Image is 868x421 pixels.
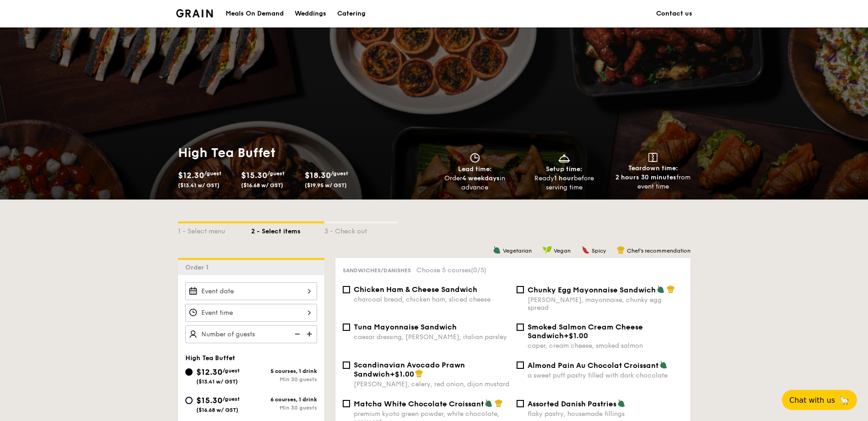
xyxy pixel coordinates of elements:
[648,153,658,162] img: icon-teardown.65201eee.svg
[185,264,212,271] span: Order 1
[241,170,267,180] span: $15.30
[517,362,524,369] input: Almond Pain Au Chocolat Croissanta sweet puff pastry filled with dark chocolate
[582,246,590,254] img: icon-spicy.37a8142b.svg
[528,399,616,408] span: Assorted Danish Pastries
[617,246,625,254] img: icon-chef-hat.a58ddaea.svg
[176,9,213,17] img: Grain
[178,223,251,236] div: 1 - Select menu
[303,325,317,343] img: icon-add.58712e84.svg
[196,395,222,405] span: $15.30
[458,165,492,173] span: Lead time:
[485,399,493,407] img: icon-vegetarian.fe4039eb.svg
[564,331,588,340] span: +$1.00
[554,174,574,182] strong: 1 hour
[667,285,675,293] img: icon-chef-hat.a58ddaea.svg
[305,170,331,180] span: $18.30
[196,407,238,413] span: ($16.68 w/ GST)
[528,342,683,350] div: caper, cream cheese, smoked salmon
[354,333,509,341] div: caesar dressing, [PERSON_NAME], italian parsley
[462,174,500,182] strong: 4 weekdays
[290,325,303,343] img: icon-reduce.1d2dbef1.svg
[390,370,414,378] span: +$1.00
[557,153,571,163] img: icon-dish.430c3a2e.svg
[517,286,524,293] input: Chunky Egg Mayonnaise Sandwich[PERSON_NAME], mayonnaise, chunky egg spread
[251,405,317,411] div: Min 30 guests
[354,285,477,294] span: Chicken Ham & Cheese Sandwich
[185,304,317,322] input: Event time
[628,164,678,172] span: Teardown time:
[354,323,457,331] span: Tuna Mayonnaise Sandwich
[617,399,625,407] img: icon-vegetarian.fe4039eb.svg
[196,378,238,385] span: ($13.41 w/ GST)
[343,362,350,369] input: Scandinavian Avocado Prawn Sandwich+$1.00[PERSON_NAME], celery, red onion, dijon mustard
[789,396,835,405] span: Chat with us
[554,248,571,254] span: Vegan
[839,395,850,405] span: 🦙
[782,390,857,410] button: Chat with us🦙
[528,296,683,312] div: [PERSON_NAME], mayonnaise, chunky egg spread
[185,282,317,300] input: Event date
[178,170,204,180] span: $12.30
[354,361,465,378] span: Scandinavian Avocado Prawn Sandwich
[185,325,317,343] input: Number of guests
[185,397,193,404] input: $15.30/guest($16.68 w/ GST)6 courses, 1 drinkMin 30 guests
[517,400,524,407] input: Assorted Danish Pastriesflaky pastry, housemade fillings
[612,173,694,191] div: from event time
[528,372,683,379] div: a sweet puff pastry filled with dark chocolate
[416,266,486,274] span: Choose 5 courses
[354,380,509,388] div: [PERSON_NAME], celery, red onion, dijon mustard
[354,296,509,303] div: charcoal bread, chicken ham, sliced cheese
[305,182,347,189] span: ($19.95 w/ GST)
[267,170,285,177] span: /guest
[415,369,423,378] img: icon-chef-hat.a58ddaea.svg
[523,174,605,192] div: Ready before serving time
[543,246,552,254] img: icon-vegan.f8ff3823.svg
[251,223,324,236] div: 2 - Select items
[241,182,283,189] span: ($16.68 w/ GST)
[196,367,222,377] span: $12.30
[528,323,643,340] span: Smoked Salmon Cream Cheese Sandwich
[343,400,350,407] input: Matcha White Chocolate Croissantpremium kyoto green powder, white chocolate, croissant
[343,324,350,331] input: Tuna Mayonnaise Sandwichcaesar dressing, [PERSON_NAME], italian parsley
[592,248,606,254] span: Spicy
[495,399,503,407] img: icon-chef-hat.a58ddaea.svg
[343,286,350,293] input: Chicken Ham & Cheese Sandwichcharcoal bread, chicken ham, sliced cheese
[222,367,240,374] span: /guest
[251,376,317,383] div: Min 30 guests
[204,170,221,177] span: /guest
[331,170,348,177] span: /guest
[493,246,501,254] img: icon-vegetarian.fe4039eb.svg
[185,354,235,362] span: High Tea Buffet
[528,286,656,294] span: Chunky Egg Mayonnaise Sandwich
[471,266,486,274] span: (0/5)
[517,324,524,331] input: Smoked Salmon Cream Cheese Sandwich+$1.00caper, cream cheese, smoked salmon
[176,9,213,17] a: Logotype
[343,267,411,274] span: Sandwiches/Danishes
[528,361,658,370] span: Almond Pain Au Chocolat Croissant
[251,396,317,403] div: 6 courses, 1 drink
[434,174,516,192] div: Order in advance
[657,285,665,293] img: icon-vegetarian.fe4039eb.svg
[178,145,431,161] h1: High Tea Buffet
[324,223,398,236] div: 3 - Check out
[468,153,482,163] img: icon-clock.2db775ea.svg
[627,248,690,254] span: Chef's recommendation
[222,396,240,402] span: /guest
[659,361,668,369] img: icon-vegetarian.fe4039eb.svg
[178,182,220,189] span: ($13.41 w/ GST)
[251,368,317,374] div: 5 courses, 1 drink
[528,410,683,418] div: flaky pastry, housemade fillings
[185,368,193,376] input: $12.30/guest($13.41 w/ GST)5 courses, 1 drinkMin 30 guests
[546,165,582,173] span: Setup time:
[503,248,532,254] span: Vegetarian
[354,399,484,408] span: Matcha White Chocolate Croissant
[615,173,676,181] strong: 2 hours 30 minutes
